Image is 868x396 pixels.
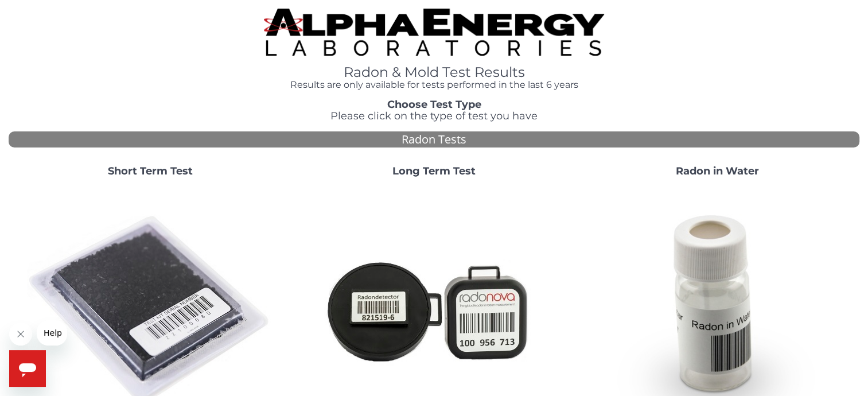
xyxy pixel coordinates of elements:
strong: Short Term Test [108,165,193,177]
h1: Radon & Mold Test Results [264,65,604,80]
strong: Choose Test Type [387,98,481,111]
iframe: Close message [9,323,32,345]
div: Radon Tests [9,131,859,148]
img: TightCrop.jpg [264,9,604,56]
strong: Long Term Test [392,165,476,177]
strong: Radon in Water [676,165,759,177]
span: Please click on the type of test you have [330,110,538,122]
iframe: Button to launch messaging window [9,350,46,387]
iframe: Message from company [37,320,67,345]
h4: Results are only available for tests performed in the last 6 years [264,80,604,90]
